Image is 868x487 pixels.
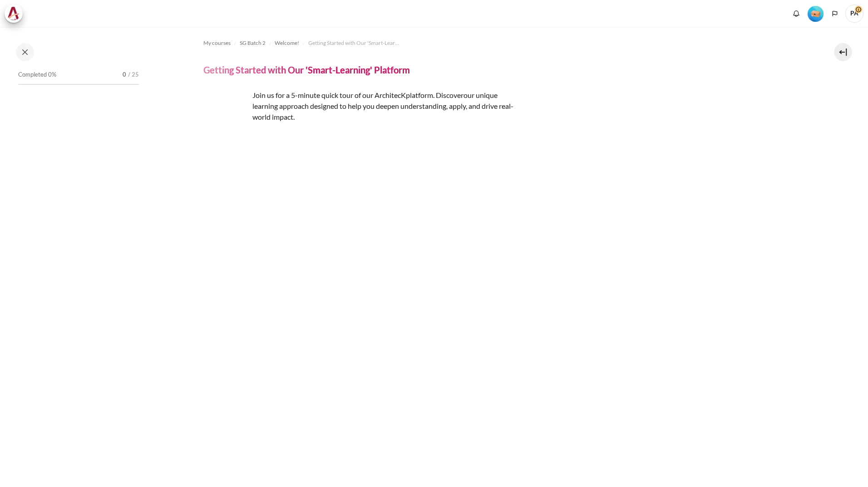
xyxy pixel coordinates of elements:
[240,38,266,49] a: SG Batch 2
[804,5,827,22] a: Level #1
[7,7,20,20] img: Architeck
[203,36,804,50] nav: Navigation bar
[203,39,231,47] span: My courses
[203,90,249,135] img: platform logo
[252,91,513,121] span: our unique learning approach designed to help you deepen understanding, apply, and drive real-wor...
[789,7,803,20] div: Show notification window with no new notifications
[252,91,513,121] span: .
[240,39,266,47] span: SG Batch 2
[845,5,863,23] a: User menu
[123,70,126,79] span: 0
[203,38,231,49] a: My courses
[5,5,27,23] a: Architeck Architeck
[808,6,824,22] img: Level #1
[845,5,863,23] span: PA
[308,39,399,47] span: Getting Started with Our 'Smart-Learning' Platform
[203,64,410,76] h4: Getting Started with Our 'Smart-Learning' Platform
[275,38,299,49] a: Welcome!
[308,38,399,49] a: Getting Started with Our 'Smart-Learning' Platform
[828,7,842,20] button: Languages
[275,39,299,47] span: Welcome!
[203,90,521,122] p: Join us for a 5-minute quick tour of our ArchitecK platform. Discover
[128,70,139,79] span: / 25
[808,5,824,22] div: Level #1
[18,70,56,79] span: Completed 0%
